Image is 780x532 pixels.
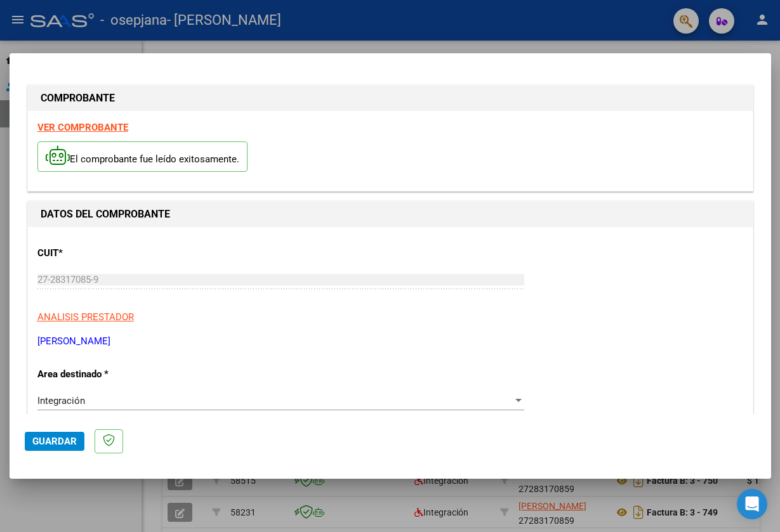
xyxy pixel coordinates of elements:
[41,208,170,220] strong: DATOS DEL COMPROBANTE
[37,367,249,382] p: Area destinado *
[737,489,767,519] div: Open Intercom Messenger
[41,92,115,104] strong: COMPROBANTE
[37,122,128,133] a: VER COMPROBANTE
[32,436,77,447] span: Guardar
[37,141,248,172] p: El comprobante fue leído exitosamente.
[37,246,249,261] p: CUIT
[37,395,85,406] span: Integración
[25,432,84,451] button: Guardar
[37,334,743,349] p: [PERSON_NAME]
[37,311,134,323] span: ANALISIS PRESTADOR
